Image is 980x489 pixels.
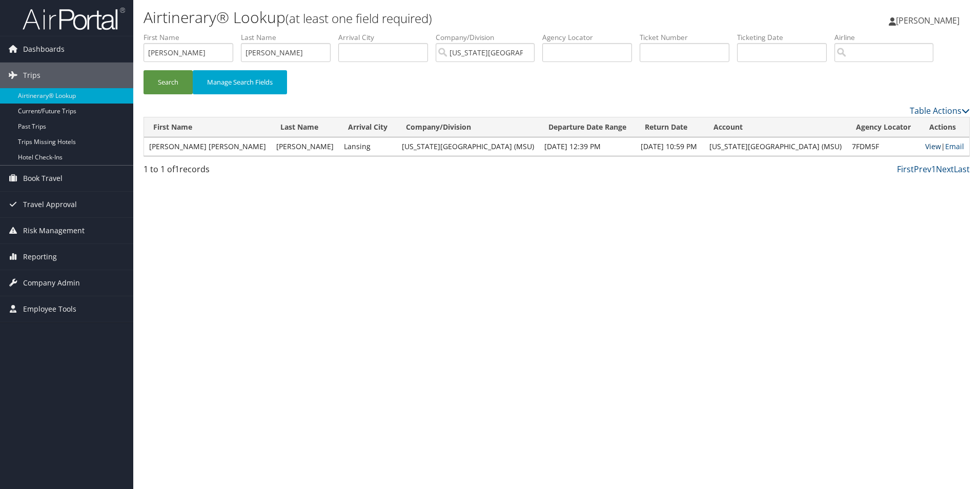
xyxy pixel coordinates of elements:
label: First Name [144,32,241,43]
span: Travel Approval [23,192,77,217]
label: Last Name [241,32,338,43]
span: Book Travel [23,166,63,191]
label: Airline [834,32,941,43]
label: Ticketing Date [737,32,834,43]
span: Risk Management [23,218,85,243]
th: Actions [920,117,969,137]
span: Employee Tools [23,296,76,322]
th: Departure Date Range: activate to sort column ascending [539,117,636,137]
th: Agency Locator: activate to sort column ascending [847,117,920,137]
a: First [897,164,914,175]
small: (at least one field required) [285,10,432,27]
a: 1 [931,164,936,175]
td: [PERSON_NAME] [PERSON_NAME] [144,137,271,156]
span: [PERSON_NAME] [896,15,959,26]
th: Account: activate to sort column ascending [704,117,847,137]
div: 1 to 1 of records [144,163,339,180]
span: Reporting [23,244,57,270]
td: [PERSON_NAME] [271,137,339,156]
span: 1 [175,164,179,175]
a: [PERSON_NAME] [889,5,970,36]
label: Ticket Number [640,32,737,43]
button: Manage Search Fields [193,70,287,94]
a: Email [945,141,964,151]
a: Prev [914,164,931,175]
label: Company/Division [436,32,542,43]
th: First Name: activate to sort column ascending [144,117,271,137]
td: | [920,137,969,156]
h1: Airtinerary® Lookup [144,7,695,28]
a: Next [936,164,954,175]
td: Lansing [339,137,397,156]
th: Arrival City: activate to sort column ascending [339,117,397,137]
th: Last Name: activate to sort column ascending [271,117,339,137]
td: [US_STATE][GEOGRAPHIC_DATA] (MSU) [704,137,847,156]
span: Company Admin [23,270,80,296]
button: Search [144,70,193,94]
td: [DATE] 10:59 PM [636,137,704,156]
th: Return Date: activate to sort column ascending [636,117,704,137]
span: Trips [23,63,40,88]
a: View [925,141,941,151]
span: Dashboards [23,36,65,62]
a: Table Actions [910,105,970,116]
a: Last [954,164,970,175]
img: airportal-logo.png [23,7,125,31]
th: Company/Division [397,117,539,137]
label: Arrival City [338,32,436,43]
label: Agency Locator [542,32,640,43]
td: [DATE] 12:39 PM [539,137,636,156]
td: 7FDM5F [847,137,920,156]
td: [US_STATE][GEOGRAPHIC_DATA] (MSU) [397,137,539,156]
